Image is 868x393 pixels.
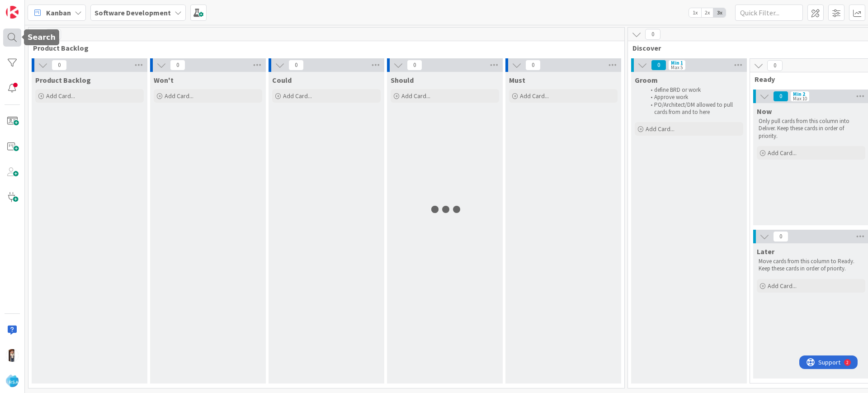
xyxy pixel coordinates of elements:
span: Add Card... [283,92,312,100]
span: Kanban [46,7,71,18]
span: 0 [407,60,422,71]
p: Move cards from this column to Ready. Keep these cards in order of priority. [759,258,863,273]
span: Product Backlog [33,43,613,52]
span: 0 [767,60,783,71]
span: 0 [46,29,61,40]
div: 2 [47,4,49,11]
img: Visit kanbanzone.com [6,6,19,19]
span: Won't [154,76,174,85]
span: Add Card... [768,282,797,290]
div: Max 10 [793,96,807,101]
div: Min 1 [671,61,683,65]
span: Add Card... [401,92,430,100]
span: 0 [525,60,541,71]
span: 0 [52,60,67,71]
li: PO/Architect/DM allowed to pull cards from and to here [646,101,742,116]
span: 3x [713,8,726,17]
li: Approve work [646,94,742,101]
div: Min 2 [793,92,805,96]
span: Should [391,76,414,85]
b: Software Development [94,8,171,17]
span: 0 [170,60,185,71]
img: SK [6,349,19,362]
span: Now [757,107,772,116]
h5: Search [28,33,56,42]
span: Add Card... [520,92,549,100]
span: 2x [701,8,713,17]
span: 0 [773,231,788,242]
span: 0 [645,29,660,40]
span: Could [272,76,292,85]
span: Groom [635,76,658,85]
span: Ready [755,75,861,84]
div: Max 5 [671,65,683,70]
span: 0 [651,60,666,71]
span: Add Card... [646,125,675,133]
li: define BRD or work [646,86,742,94]
span: Add Card... [768,149,797,157]
img: avatar [6,374,19,387]
span: Support [19,1,41,12]
span: Add Card... [46,92,75,100]
span: Later [757,247,774,256]
span: 0 [773,91,788,102]
span: Discover [632,43,864,52]
p: Only pull cards from this column into Deliver. Keep these cards in order of priority. [759,118,863,140]
span: 1x [689,8,701,17]
span: Add Card... [165,92,193,100]
span: 0 [288,60,304,71]
span: Must [509,76,525,85]
input: Quick Filter... [735,5,803,21]
span: Product Backlog [35,76,91,85]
